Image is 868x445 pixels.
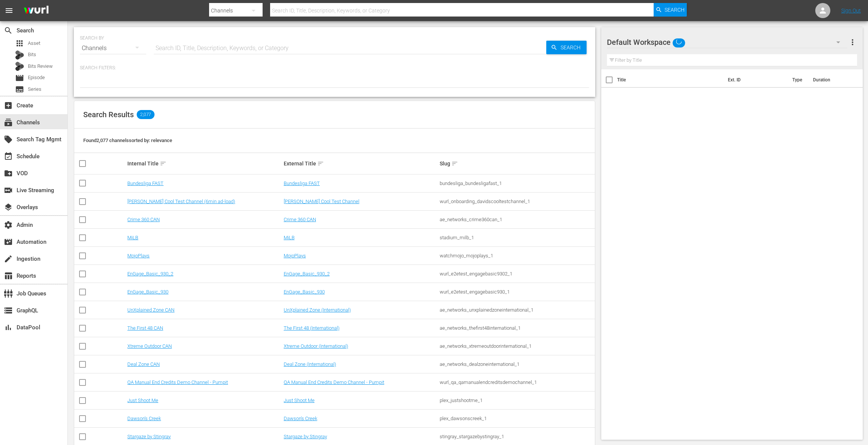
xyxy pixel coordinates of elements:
a: MiLB [127,235,138,240]
span: Search [558,41,587,54]
div: wurl_qa_qamanualendcreditsdemochannel_1 [440,379,594,385]
span: Live Streaming [4,186,13,195]
a: The First 48 (International) [284,325,339,331]
div: Bits Review [15,62,24,71]
a: Stargaze by Stingray [127,434,171,439]
div: plex_justshootme_1 [440,398,594,403]
a: Just Shoot Me [127,398,158,403]
span: Episode [15,73,24,83]
a: QA Manual End Credits Demo Channel - Pumpit [127,379,228,385]
a: UnXplained Zone CAN [127,307,174,313]
a: Dawson's Creek [127,416,161,421]
a: Crime 360 CAN [284,217,316,222]
span: Episode [28,74,45,81]
span: Asset [15,39,24,48]
span: DataPool [4,323,13,332]
th: Type [788,69,808,90]
a: EnGage_Basic_930 [284,289,325,295]
a: [PERSON_NAME] Cool Test Channel (6min ad-load) [127,199,235,204]
div: ae_networks_crime360can_1 [440,217,594,222]
span: VOD [4,169,13,178]
a: Xtreme Outdoor CAN [127,343,172,349]
span: GraphQL [4,306,13,315]
span: Job Queues [4,289,13,298]
a: Deal Zone (International) [284,361,336,367]
a: Dawson's Creek [284,416,317,421]
div: Slug [440,159,594,168]
div: wurl_onboarding_davidscooltestchannel_1 [440,199,594,204]
a: Just Shoot Me [284,398,315,403]
span: Create [4,101,13,110]
span: Schedule [4,152,13,161]
th: Duration [808,69,854,90]
a: Sign Out [841,8,861,14]
span: Bits Review [28,63,53,70]
a: Crime 360 CAN [127,217,160,222]
span: Overlays [4,203,13,212]
div: Internal Title [127,159,281,168]
button: Search [546,41,587,54]
a: MojoPlays [127,253,150,258]
span: Search Tag Mgmt [4,135,13,144]
span: Bits [28,51,36,58]
span: Series [15,85,24,94]
span: Reports [4,271,13,280]
a: EnGage_Basic_930 [127,289,168,295]
a: QA Manual End Credits Demo Channel - Pumpit [284,379,384,385]
a: MojoPlays [284,253,306,258]
a: Xtreme Outdoor (International) [284,343,348,349]
a: EnGage_Basic_930_2 [127,271,173,277]
a: UnXplained Zone (International) [284,307,351,313]
a: Bundesliga FAST [127,180,164,186]
div: ae_networks_xtremeoutdoorinternational_1 [440,343,594,349]
img: ans4CAIJ8jUAAAAAAAAAAAAAAAAAAAAAAAAgQb4GAAAAAAAAAAAAAAAAAAAAAAAAJMjXAAAAAAAAAAAAAAAAAAAAAAAAgAT5G... [18,2,54,20]
span: Asset [28,40,40,47]
span: Admin [4,220,13,229]
a: The First 48 CAN [127,325,163,331]
span: sort [317,160,324,167]
div: ae_networks_thefirst48international_1 [440,325,594,331]
button: more_vert [848,33,857,51]
div: watchmojo_mojoplays_1 [440,253,594,258]
div: ae_networks_unxplainedzoneinternational_1 [440,307,594,313]
button: Search [654,3,687,17]
span: more_vert [848,38,857,47]
span: Automation [4,237,13,246]
span: menu [5,6,14,15]
span: Found 2,077 channels sorted by: relevance [83,138,172,143]
div: Default Workspace [607,32,847,53]
div: ae_networks_dealzoneinternational_1 [440,361,594,367]
span: Ingestion [4,254,13,263]
a: [PERSON_NAME] Cool Test Channel [284,199,359,204]
div: stingray_stargazebystingray_1 [440,434,594,439]
div: Channels [80,38,146,59]
span: sort [451,160,458,167]
div: Bits [15,50,24,60]
th: Title [617,69,723,90]
span: Search Results [83,110,134,119]
a: EnGage_Basic_930_2 [284,271,330,277]
a: Deal Zone CAN [127,361,160,367]
a: MiLB [284,235,295,240]
th: Ext. ID [723,69,788,90]
p: Search Filters: [80,65,589,71]
div: stadium_milb_1 [440,235,594,240]
span: 2,077 [137,110,154,119]
span: Search [665,3,685,17]
div: plex_dawsonscreek_1 [440,416,594,421]
div: bundesliga_bundesligafast_1 [440,180,594,186]
div: wurl_e2etest_engagebasic930_1 [440,289,594,295]
span: Search [4,26,13,35]
a: Bundesliga FAST [284,180,320,186]
a: Stargaze by Stingray [284,434,327,439]
span: Series [28,86,41,93]
div: wurl_e2etest_engagebasic9302_1 [440,271,594,277]
span: Channels [4,118,13,127]
span: sort [160,160,167,167]
div: External Title [284,159,438,168]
